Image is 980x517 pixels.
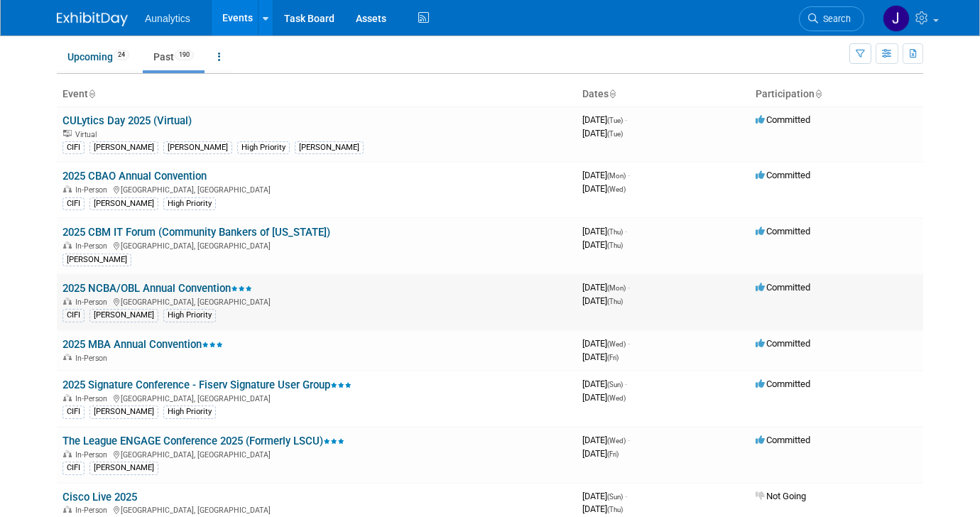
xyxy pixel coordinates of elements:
span: (Wed) [607,185,626,193]
a: 2025 CBAO Annual Convention [62,170,207,183]
a: The League ENGAGE Conference 2025 (Formerly LSCU) [62,435,344,447]
span: [DATE] [582,295,623,306]
div: [PERSON_NAME] [89,197,158,210]
div: [GEOGRAPHIC_DATA], [GEOGRAPHIC_DATA] [62,392,571,403]
div: [GEOGRAPHIC_DATA], [GEOGRAPHIC_DATA] [62,183,571,195]
span: (Fri) [607,450,619,458]
span: [DATE] [582,338,630,349]
span: - [625,114,627,125]
div: CIFI [62,462,85,474]
span: In-Person [75,185,111,195]
span: (Wed) [607,340,626,348]
a: Past190 [143,43,205,70]
th: Participation [750,82,923,107]
img: ExhibitDay [57,12,128,26]
span: Committed [756,226,810,236]
div: CIFI [62,141,85,154]
span: Aunalytics [145,13,190,24]
img: In-Person Event [63,185,72,192]
div: [PERSON_NAME] [89,406,158,418]
span: (Tue) [607,130,623,138]
span: In-Person [75,241,111,251]
img: In-Person Event [63,450,72,457]
span: (Sun) [607,493,623,501]
span: - [628,338,630,349]
div: High Priority [163,309,216,322]
span: Not Going [756,491,806,501]
div: [GEOGRAPHIC_DATA], [GEOGRAPHIC_DATA] [62,448,571,459]
span: Committed [756,379,810,389]
span: [DATE] [582,183,626,194]
a: Cisco Live 2025 [62,491,137,504]
div: [GEOGRAPHIC_DATA], [GEOGRAPHIC_DATA] [62,504,571,515]
a: Sort by Event Name [88,88,95,99]
span: - [625,379,627,389]
div: [PERSON_NAME] [89,462,158,474]
span: [DATE] [582,504,623,514]
div: [PERSON_NAME] [89,141,158,154]
span: Committed [756,282,810,293]
span: (Wed) [607,394,626,402]
span: [DATE] [582,392,626,403]
span: In-Person [75,506,111,515]
span: 24 [114,50,129,60]
div: [PERSON_NAME] [163,141,232,154]
span: In-Person [75,298,111,307]
th: Event [57,82,577,107]
span: [DATE] [582,282,630,293]
a: Upcoming24 [57,43,140,70]
a: Search [799,6,864,31]
span: (Thu) [607,298,623,305]
div: [PERSON_NAME] [295,141,364,154]
span: - [628,170,630,180]
span: Committed [756,435,810,445]
img: Julie Grisanti-Cieslak [883,5,910,32]
span: Search [818,13,851,24]
span: - [628,435,630,445]
span: In-Person [75,450,111,459]
span: - [625,491,627,501]
div: [GEOGRAPHIC_DATA], [GEOGRAPHIC_DATA] [62,239,571,251]
span: (Mon) [607,284,626,292]
span: (Sun) [607,381,623,388]
span: (Thu) [607,228,623,236]
a: 2025 MBA Annual Convention [62,338,223,351]
img: In-Person Event [63,394,72,401]
a: 2025 NCBA/OBL Annual Convention [62,282,252,295]
span: (Mon) [607,172,626,180]
a: CULytics Day 2025 (Virtual) [62,114,192,127]
div: CIFI [62,309,85,322]
span: Committed [756,170,810,180]
span: Virtual [75,130,101,139]
span: - [628,282,630,293]
a: Sort by Participation Type [815,88,822,99]
img: In-Person Event [63,298,72,305]
span: [DATE] [582,226,627,236]
span: [DATE] [582,491,627,501]
span: - [625,226,627,236]
span: [DATE] [582,352,619,362]
span: [DATE] [582,170,630,180]
span: 190 [175,50,194,60]
span: (Tue) [607,116,623,124]
th: Dates [577,82,750,107]
div: High Priority [163,197,216,210]
img: In-Person Event [63,506,72,513]
span: [DATE] [582,448,619,459]
a: Sort by Start Date [609,88,616,99]
span: [DATE] [582,379,627,389]
span: [DATE] [582,435,630,445]
img: In-Person Event [63,354,72,361]
span: [DATE] [582,114,627,125]
span: (Wed) [607,437,626,445]
span: Committed [756,114,810,125]
a: 2025 CBM IT Forum (Community Bankers of [US_STATE]) [62,226,330,239]
div: High Priority [237,141,290,154]
div: [PERSON_NAME] [62,254,131,266]
a: 2025 Signature Conference - Fiserv Signature User Group [62,379,352,391]
span: (Fri) [607,354,619,361]
div: CIFI [62,197,85,210]
span: In-Person [75,394,111,403]
div: High Priority [163,406,216,418]
span: In-Person [75,354,111,363]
